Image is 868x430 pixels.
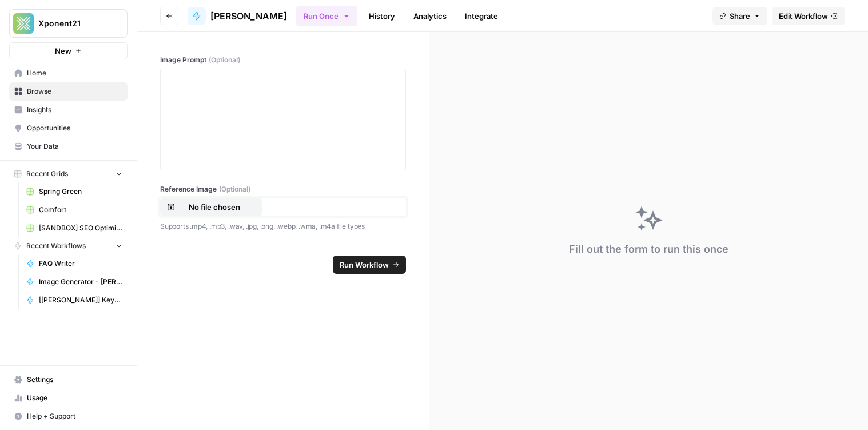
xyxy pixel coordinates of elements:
span: New [55,45,71,57]
button: Recent Workflows [9,237,128,254]
a: Browse [9,82,128,101]
button: New [9,42,128,59]
span: Browse [27,86,122,97]
button: Share [712,7,767,25]
a: Settings [9,371,128,389]
span: Settings [27,375,122,385]
span: Your Data [27,141,122,152]
span: (Optional) [209,55,240,65]
span: Recent Grids [26,169,68,179]
a: [PERSON_NAME] [188,7,287,25]
a: Opportunities [9,119,128,137]
a: Integrate [458,7,505,25]
button: Run Once [296,6,357,26]
span: Comfort [39,205,122,215]
span: Edit Workflow [779,10,828,22]
span: Share [730,10,750,22]
span: FAQ Writer [39,258,122,269]
a: Analytics [407,7,453,25]
button: Run Workflow [333,256,406,274]
span: Insights [27,105,122,115]
p: Supports .mp4, .mp3, .wav, .jpg, .png, .webp, .wma, .m4a file types [160,221,406,232]
a: Image Generator - [PERSON_NAME] [21,273,128,291]
a: [[PERSON_NAME]] Keyword Priority Report [21,291,128,309]
a: Home [9,64,128,82]
a: Your Data [9,137,128,156]
a: [SANDBOX] SEO Optimizations [21,219,128,237]
span: (Optional) [219,184,250,194]
span: Recent Workflows [26,241,86,251]
span: Opportunities [27,123,122,133]
span: Spring Green [39,186,122,197]
button: Recent Grids [9,165,128,182]
a: History [362,7,402,25]
a: FAQ Writer [21,254,128,273]
span: [[PERSON_NAME]] Keyword Priority Report [39,295,122,305]
span: Help + Support [27,411,122,421]
a: Usage [9,389,128,407]
span: Image Generator - [PERSON_NAME] [39,277,122,287]
span: Xponent21 [38,18,107,29]
button: No file chosen [160,198,262,216]
a: Insights [9,101,128,119]
button: Workspace: Xponent21 [9,9,128,38]
span: Home [27,68,122,78]
label: Reference Image [160,184,406,194]
a: Edit Workflow [772,7,845,25]
label: Image Prompt [160,55,406,65]
a: Spring Green [21,182,128,201]
span: [SANDBOX] SEO Optimizations [39,223,122,233]
a: Comfort [21,201,128,219]
div: Fill out the form to run this once [569,241,728,257]
button: Help + Support [9,407,128,425]
p: No file chosen [178,201,251,213]
span: Usage [27,393,122,403]
img: Xponent21 Logo [13,13,34,34]
span: [PERSON_NAME] [210,9,287,23]
span: Run Workflow [340,259,389,270]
